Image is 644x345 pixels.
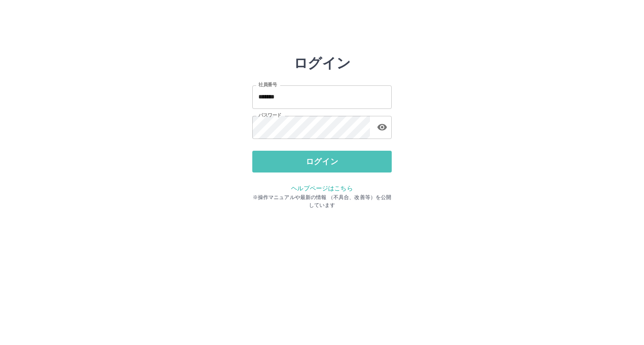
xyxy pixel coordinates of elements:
p: ※操作マニュアルや最新の情報 （不具合、改善等）を公開しています [252,193,392,209]
label: パスワード [258,112,281,118]
a: ヘルプページはこちら [291,185,353,192]
label: 社員番号 [258,81,277,88]
button: ログイン [252,151,392,172]
h2: ログイン [294,55,351,71]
